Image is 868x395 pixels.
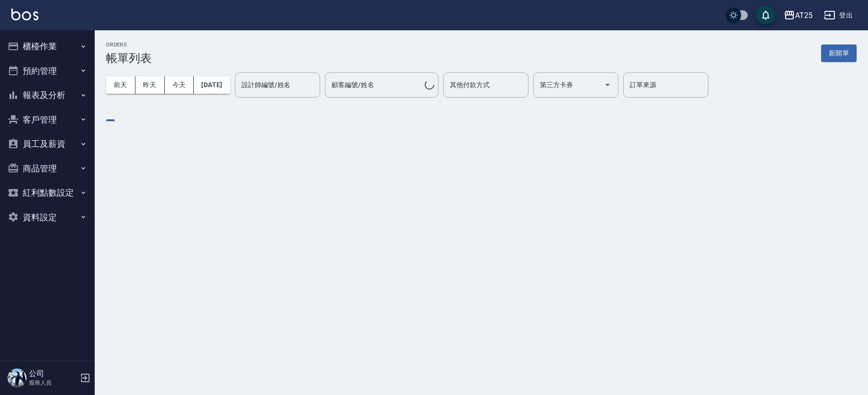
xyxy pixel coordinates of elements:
img: Person [8,368,27,387]
button: 資料設定 [4,205,91,230]
button: [DATE] [194,76,230,94]
button: AT25 [780,6,816,25]
button: save [756,6,775,25]
button: 櫃檯作業 [4,34,91,59]
button: 昨天 [135,76,165,94]
button: 前天 [106,76,135,94]
h5: 公司 [29,369,77,378]
button: 今天 [165,76,194,94]
button: 客戶管理 [4,108,91,132]
button: Open [600,77,615,92]
h3: 帳單列表 [106,52,152,65]
p: 服務人員 [29,378,77,387]
img: Logo [11,9,38,20]
button: 商品管理 [4,156,91,181]
h2: ORDERS [106,42,152,48]
button: 預約管理 [4,59,91,83]
a: 新開單 [821,48,857,57]
button: 紅利點數設定 [4,180,91,205]
button: 登出 [820,7,857,24]
button: 報表及分析 [4,83,91,108]
button: 員工及薪資 [4,132,91,156]
button: 新開單 [821,45,857,62]
div: AT25 [795,9,813,21]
